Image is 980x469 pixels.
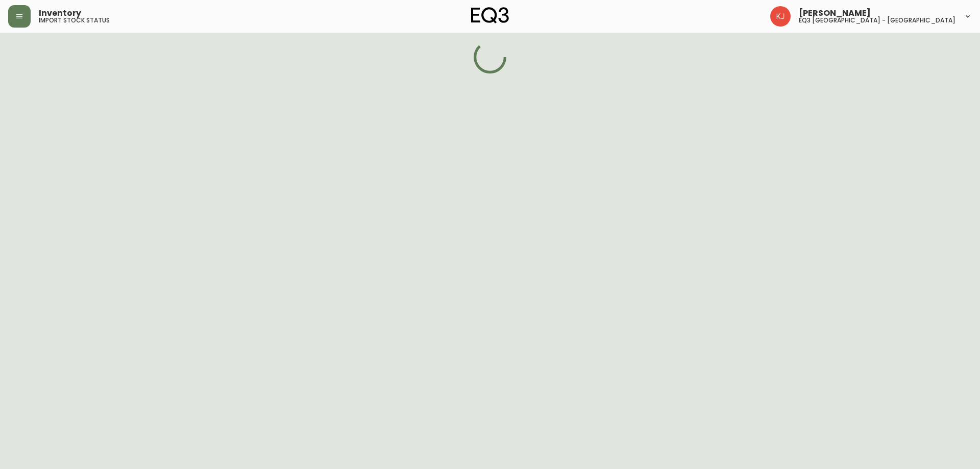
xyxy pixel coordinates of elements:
[471,7,509,23] img: logo
[799,17,955,23] h5: eq3 [GEOGRAPHIC_DATA] - [GEOGRAPHIC_DATA]
[770,6,791,27] img: 24a625d34e264d2520941288c4a55f8e
[39,9,81,17] span: Inventory
[799,9,871,17] span: [PERSON_NAME]
[39,17,110,23] h5: import stock status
